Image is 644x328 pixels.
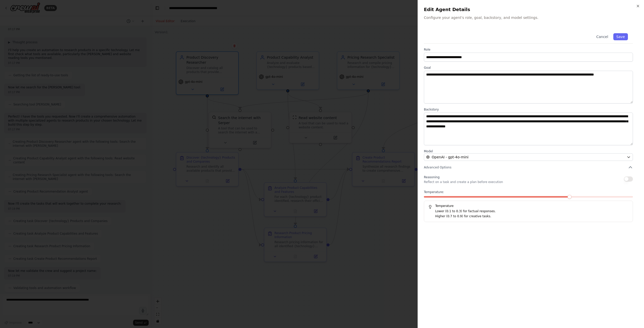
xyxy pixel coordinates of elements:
[424,165,451,169] span: Advanced Options
[424,180,503,184] p: Reflect on a task and create a plan before execution
[424,66,633,70] label: Goal
[432,155,468,160] span: OpenAI - gpt-4o-mini
[424,149,633,153] label: Model
[613,33,628,40] button: Save
[428,204,629,208] h5: Temperature
[424,153,633,161] button: OpenAI - gpt-4o-mini
[435,214,629,219] p: Higher (0.7 to 0.9) for creative tasks.
[424,190,444,194] span: Temperature:
[424,6,638,13] h2: Edit Agent Details
[424,175,439,179] span: Reasoning
[424,48,633,52] label: Role
[435,209,629,214] p: Lower (0.1 to 0.3) for factual responses.
[593,33,611,40] button: Cancel
[424,15,638,20] p: Configure your agent's role, goal, backstory, and model settings.
[424,107,633,112] label: Backstory
[424,165,633,170] button: Advanced Options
